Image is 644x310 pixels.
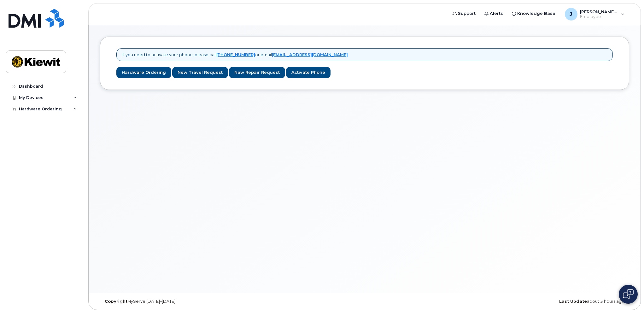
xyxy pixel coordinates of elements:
a: Activate Phone [286,67,331,79]
div: MyServe [DATE]–[DATE] [100,299,276,304]
a: New Travel Request [172,67,228,79]
img: Open chat [623,289,634,299]
a: New Repair Request [229,67,285,79]
strong: Last Update [559,299,587,304]
div: about 3 hours ago [453,299,629,304]
p: If you need to activate your phone, please call or email [122,52,348,58]
a: [EMAIL_ADDRESS][DOMAIN_NAME] [272,52,348,57]
strong: Copyright [105,299,127,304]
a: Hardware Ordering [116,67,171,79]
a: [PHONE_NUMBER] [216,52,255,57]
